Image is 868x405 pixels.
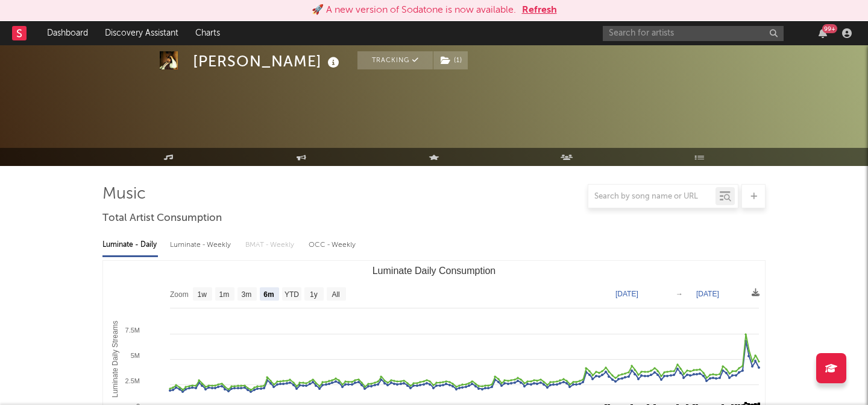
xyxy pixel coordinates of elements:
[332,290,339,299] text: All
[125,377,140,384] text: 2.5M
[433,51,468,69] span: ( 1 )
[357,51,433,69] button: Tracking
[242,290,252,299] text: 3m
[170,235,233,255] div: Luminate - Weekly
[39,21,96,45] a: Dashboard
[102,211,222,226] span: Total Artist Consumption
[193,51,342,71] div: [PERSON_NAME]
[312,3,516,18] div: 🚀 A new version of Sodatone is now available.
[198,290,207,299] text: 1w
[187,21,228,45] a: Charts
[125,327,140,334] text: 7.5M
[309,235,357,255] div: OCC - Weekly
[603,26,784,41] input: Search for artists
[522,3,557,18] button: Refresh
[588,192,715,202] input: Search by song name or URL
[373,266,496,276] text: Luminate Daily Consumption
[102,235,158,255] div: Luminate - Daily
[131,352,140,359] text: 5M
[433,51,468,69] button: (1)
[819,28,827,38] button: 99+
[263,290,274,299] text: 6m
[696,290,719,298] text: [DATE]
[310,290,318,299] text: 1y
[285,290,299,299] text: YTD
[615,290,638,298] text: [DATE]
[822,24,837,33] div: 99 +
[676,290,683,298] text: →
[170,290,189,299] text: Zoom
[96,21,187,45] a: Discovery Assistant
[219,290,230,299] text: 1m
[111,320,119,397] text: Luminate Daily Streams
